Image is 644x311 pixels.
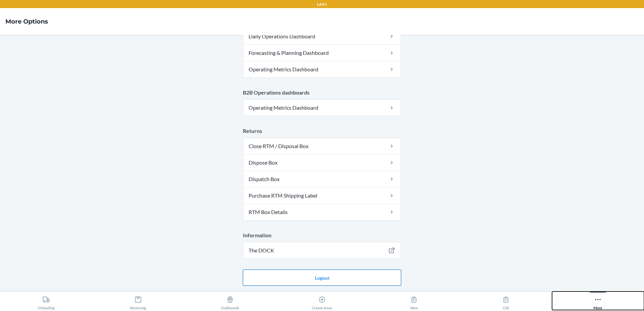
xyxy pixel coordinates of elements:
div: Unloading [38,293,55,310]
div: Create Issue [312,293,332,310]
a: Dispose Box [243,154,401,171]
a: Daily Operations Dashboard [243,28,401,44]
div: Outbounds [221,293,239,310]
button: Receiving [92,291,184,310]
p: LAX1 [317,1,327,7]
div: Receiving [130,293,146,310]
div: More [593,293,602,310]
a: RTM Box Details [243,204,401,220]
a: Operating Metrics Dashboard [243,100,401,116]
p: Information [243,231,401,239]
button: Logout [243,270,401,286]
a: The DOCK [243,242,401,258]
p: B2B Operations dashboards [243,89,401,97]
div: Old [502,293,510,310]
button: Create Issue [276,291,368,310]
p: Returns [243,127,401,135]
a: Dispatch Box [243,171,401,187]
button: More [552,291,644,310]
button: New [368,291,460,310]
button: Old [460,291,552,310]
a: Forecasting & Planning Dashboard [243,45,401,61]
h4: More Options [5,17,48,26]
div: New [410,293,418,310]
button: Outbounds [184,291,276,310]
a: Purchase RTM Shipping Label [243,187,401,204]
a: Operating Metrics Dashboard [243,61,401,77]
a: Close RTM / Disposal Box [243,138,401,154]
